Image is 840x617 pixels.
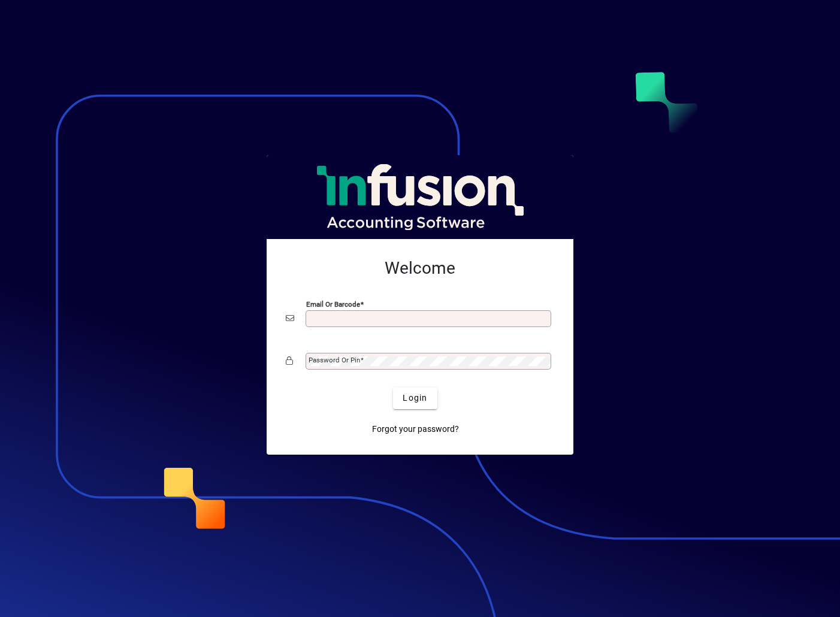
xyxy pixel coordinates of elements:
[367,419,464,440] a: Forgot your password?
[372,423,459,435] span: Forgot your password?
[286,258,554,279] h2: Welcome
[393,388,437,409] button: Login
[306,300,360,308] mat-label: Email or Barcode
[403,392,427,404] span: Login
[309,356,360,364] mat-label: Password or Pin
